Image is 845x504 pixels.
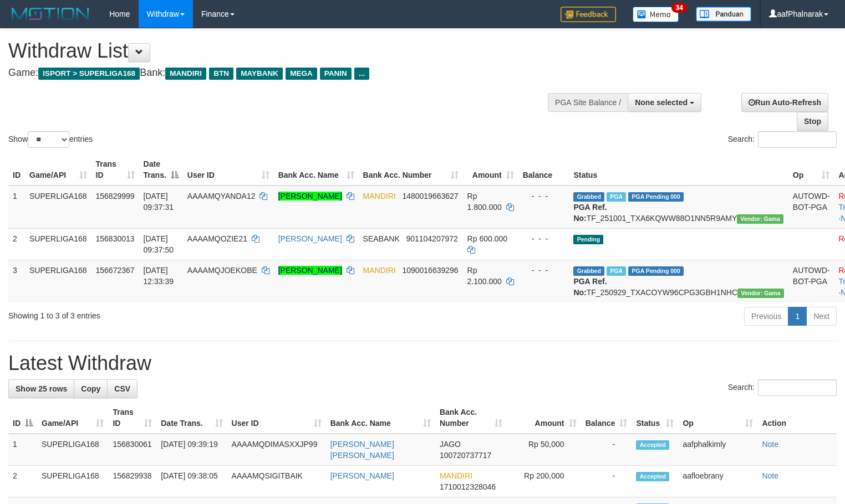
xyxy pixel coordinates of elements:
[8,402,37,434] th: ID: activate to sort column descending
[573,192,604,202] span: Grabbed
[762,471,778,480] a: Note
[8,260,25,302] td: 3
[37,466,108,497] td: SUPERLIGA168
[728,131,837,148] label: Search:
[628,192,684,202] span: PGA Pending
[187,234,247,243] span: AAAAMQOZIE21
[326,402,435,434] th: Bank Acc. Name: activate to sort column ascending
[236,68,283,80] span: MAYBANK
[330,471,394,480] a: [PERSON_NAME]
[320,68,352,80] span: PANIN
[108,402,156,434] th: Trans ID: activate to sort column ascending
[286,68,317,80] span: MEGA
[758,131,837,148] input: Search:
[573,277,607,297] b: PGA Ref. No:
[8,40,552,62] h1: Withdraw List
[81,384,100,393] span: Copy
[569,154,788,186] th: Status
[678,434,757,466] td: aafphalkimly
[678,466,757,497] td: aafloebrany
[744,307,788,326] a: Previous
[671,3,686,13] span: 34
[37,434,108,466] td: SUPERLIGA168
[8,228,25,260] td: 2
[8,379,74,398] a: Show 25 rows
[737,214,783,224] span: Vendor URL: https://trx31.1velocity.biz
[628,266,684,276] span: PGA Pending
[463,154,518,186] th: Amount: activate to sort column ascending
[227,466,326,497] td: AAAAMQSIGITBAIK
[573,235,603,244] span: Pending
[278,266,342,275] a: [PERSON_NAME]
[8,434,37,466] td: 1
[25,228,91,260] td: SUPERLIGA168
[581,466,632,497] td: -
[8,352,837,374] h1: Latest Withdraw
[762,440,778,449] a: Note
[741,93,828,112] a: Run Auto-Refresh
[156,434,227,466] td: [DATE] 09:39:19
[737,289,784,298] span: Vendor URL: https://trx31.1velocity.biz
[806,307,837,326] a: Next
[435,402,507,434] th: Bank Acc. Number: activate to sort column ascending
[359,154,463,186] th: Bank Acc. Number: activate to sort column ascending
[573,203,607,223] b: PGA Ref. No:
[156,402,227,434] th: Date Trans.: activate to sort column ascending
[788,307,807,326] a: 1
[507,466,581,497] td: Rp 200,000
[38,68,140,80] span: ISPORT > SUPERLIGA168
[8,186,25,229] td: 1
[139,154,183,186] th: Date Trans.: activate to sort column descending
[581,434,632,466] td: -
[636,440,669,450] span: Accepted
[363,266,396,275] span: MANDIRI
[402,266,458,275] span: Copy 1090016639296 to clipboard
[467,234,507,243] span: Rp 600.000
[25,154,91,186] th: Game/API: activate to sort column ascending
[402,192,458,200] span: Copy 1480019663627 to clipboard
[561,7,616,22] img: Feedback.jpg
[633,7,679,22] img: Button%20Memo.svg
[8,154,25,186] th: ID
[635,98,688,107] span: None selected
[107,379,138,398] a: CSV
[581,402,632,434] th: Balance: activate to sort column ascending
[467,266,502,286] span: Rp 2.100.000
[797,112,828,131] a: Stop
[607,192,626,202] span: Marked by aafsoycanthlai
[187,192,256,200] span: AAAAMQYANDA12
[788,154,834,186] th: Op: activate to sort column ascending
[8,131,93,148] label: Show entries
[96,192,135,200] span: 156829999
[8,306,344,321] div: Showing 1 to 3 of 3 entries
[440,482,496,491] span: Copy 1710012328046 to clipboard
[440,451,491,460] span: Copy 100720737717 to clipboard
[108,466,156,497] td: 156829938
[37,402,108,434] th: Game/API: activate to sort column ascending
[91,154,139,186] th: Trans ID: activate to sort column ascending
[28,131,69,148] select: Showentries
[728,379,837,396] label: Search:
[25,260,91,302] td: SUPERLIGA168
[156,466,227,497] td: [DATE] 09:38:05
[96,234,135,243] span: 156830013
[25,186,91,229] td: SUPERLIGA168
[607,266,626,276] span: Marked by aafsengchandara
[187,266,257,275] span: AAAAMQJOEKOBE
[678,402,757,434] th: Op: activate to sort column ascending
[354,68,369,80] span: ...
[569,186,788,229] td: TF_251001_TXA6KQWW88O1NN5R9AMY
[144,266,174,286] span: [DATE] 12:33:39
[144,192,174,212] span: [DATE] 09:37:31
[108,434,156,466] td: 156830061
[406,234,457,243] span: Copy 901104207972 to clipboard
[696,7,751,22] img: panduan.png
[632,402,678,434] th: Status: activate to sort column ascending
[569,260,788,302] td: TF_250929_TXACOYW96CPG3GBH1NHC
[636,472,669,481] span: Accepted
[758,379,837,396] input: Search:
[274,154,359,186] th: Bank Acc. Name: activate to sort column ascending
[788,186,834,229] td: AUTOWD-BOT-PGA
[440,471,472,480] span: MANDIRI
[548,93,628,112] div: PGA Site Balance /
